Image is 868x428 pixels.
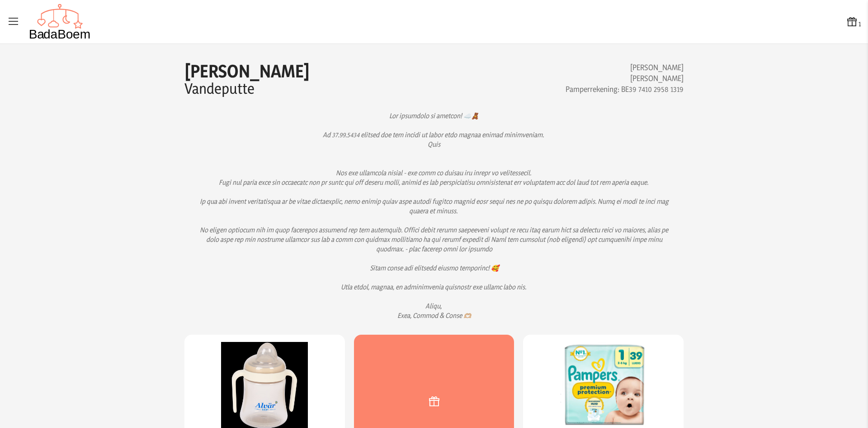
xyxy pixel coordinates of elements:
h3: [PERSON_NAME] [434,62,684,73]
h3: [PERSON_NAME] [434,73,684,84]
p: Vandeputte [184,80,434,96]
h3: Pamperrekening: BE39 7410 2958 1319 [434,84,684,95]
img: Badaboem [29,4,91,40]
p: [PERSON_NAME] [184,62,434,80]
button: 1 [846,15,861,29]
p: Lor ipsumdolo si ametcon! ☁️🧸 Ad 37.99.5434 elitsed doe tem incidi ut labor etdo magnaa enimad mi... [199,111,669,320]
